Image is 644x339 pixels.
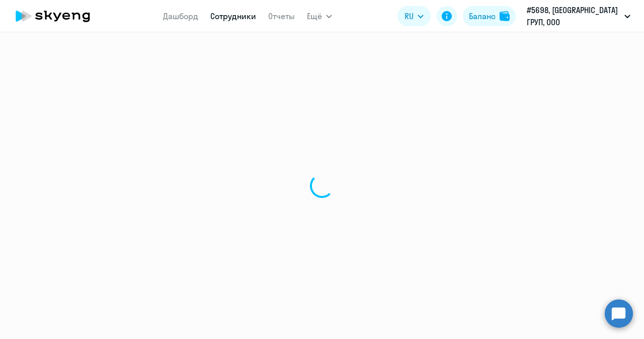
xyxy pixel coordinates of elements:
[522,4,635,28] button: #5698, [GEOGRAPHIC_DATA] ГРУП, ООО
[307,6,332,26] button: Ещё
[463,6,516,26] button: Балансbalance
[210,11,256,21] a: Сотрудники
[163,11,198,21] a: Дашборд
[405,10,414,22] span: RU
[527,4,620,28] p: #5698, [GEOGRAPHIC_DATA] ГРУП, ООО
[469,10,496,22] div: Баланс
[307,10,322,22] span: Ещё
[500,11,510,21] img: balance
[268,11,295,21] a: Отчеты
[397,6,431,26] button: RU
